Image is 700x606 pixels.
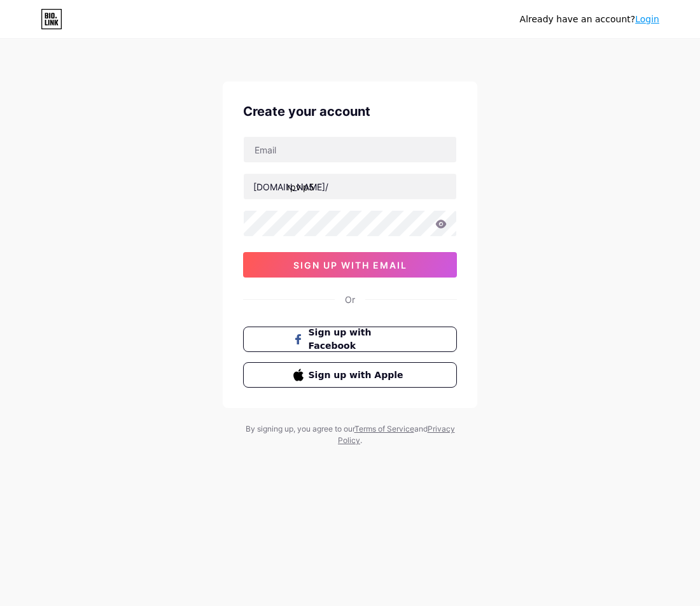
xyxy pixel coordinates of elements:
span: Sign up with Facebook [309,326,407,353]
span: Sign up with Apple [309,369,407,382]
div: Create your account [243,102,457,121]
div: Already have an account? [520,13,659,26]
div: By signing up, you agree to our and . [242,423,458,446]
div: Or [345,293,355,306]
span: sign up with email [293,260,407,271]
input: username [244,174,456,199]
div: [DOMAIN_NAME]/ [253,180,328,194]
a: Terms of Service [354,424,414,433]
button: sign up with email [243,252,457,278]
button: Sign up with Apple [243,362,457,388]
input: Email [244,137,456,162]
button: Sign up with Facebook [243,327,457,352]
a: Login [635,14,659,24]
